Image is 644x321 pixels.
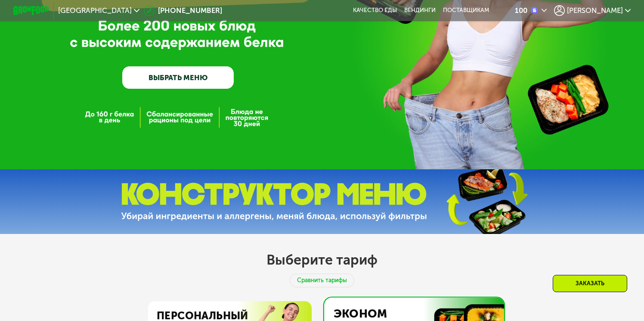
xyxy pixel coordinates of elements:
[266,251,378,268] h2: Выберите тариф
[144,5,222,16] a: [PHONE_NUMBER]
[353,7,397,14] a: Качество еды
[553,275,627,292] div: Заказать
[122,66,234,89] a: ВЫБРАТЬ МЕНЮ
[58,7,132,14] span: [GEOGRAPHIC_DATA]
[567,7,623,14] span: [PERSON_NAME]
[515,7,527,14] div: 100
[404,7,436,14] a: Вендинги
[443,7,489,14] div: поставщикам
[290,274,354,287] div: Сравнить тарифы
